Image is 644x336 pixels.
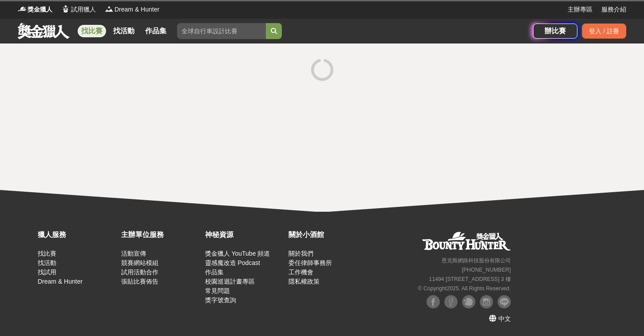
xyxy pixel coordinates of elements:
[288,250,313,257] a: 關於我們
[205,229,284,240] div: 神秘資源
[205,278,255,285] a: 校園巡迴計畫專區
[142,25,170,37] a: 作品集
[105,5,159,14] a: LogoDream & Hunter
[61,5,96,14] a: Logo試用獵人
[61,4,70,13] img: Logo
[498,295,511,308] img: LINE
[429,276,511,282] small: 11494 [STREET_ADDRESS] 3 樓
[462,295,475,308] img: Plurk
[205,269,224,276] a: 作品集
[71,5,96,14] span: 試用獵人
[462,267,511,273] small: [PHONE_NUMBER]
[18,5,52,14] a: Logo獎金獵人
[115,5,159,14] span: Dream & Hunter
[121,229,200,240] div: 主辦單位服務
[38,229,117,240] div: 獵人服務
[568,5,593,14] a: 主辦專區
[121,259,158,266] a: 競賽網站模組
[288,259,332,266] a: 委任律師事務所
[18,4,27,13] img: Logo
[601,5,626,14] a: 服務介紹
[121,269,158,276] a: 試用活動合作
[28,5,52,14] span: 獎金獵人
[288,269,313,276] a: 工作機會
[442,257,511,264] small: 恩克斯網路科技股份有限公司
[38,259,56,266] a: 找活動
[444,295,458,308] img: Facebook
[427,295,440,308] img: Facebook
[288,229,367,240] div: 關於小酒館
[205,250,270,257] a: 獎金獵人 YouTube 頻道
[418,285,511,292] small: © Copyright 2025 . All Rights Reserved.
[205,259,260,266] a: 靈感魔改造 Podcast
[38,269,56,276] a: 找試用
[121,278,158,285] a: 張貼比賽佈告
[121,250,146,257] a: 活動宣傳
[480,295,493,308] img: Instagram
[582,24,626,39] div: 登入 / 註冊
[177,23,266,39] input: 全球自行車設計比賽
[205,296,236,304] a: 獎字號查詢
[533,24,577,39] a: 辦比賽
[498,315,511,322] span: 中文
[110,25,138,37] a: 找活動
[78,25,106,37] a: 找比賽
[205,287,230,294] a: 常見問題
[38,278,83,285] a: Dream & Hunter
[288,278,320,285] a: 隱私權政策
[105,4,114,13] img: Logo
[38,250,56,257] a: 找比賽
